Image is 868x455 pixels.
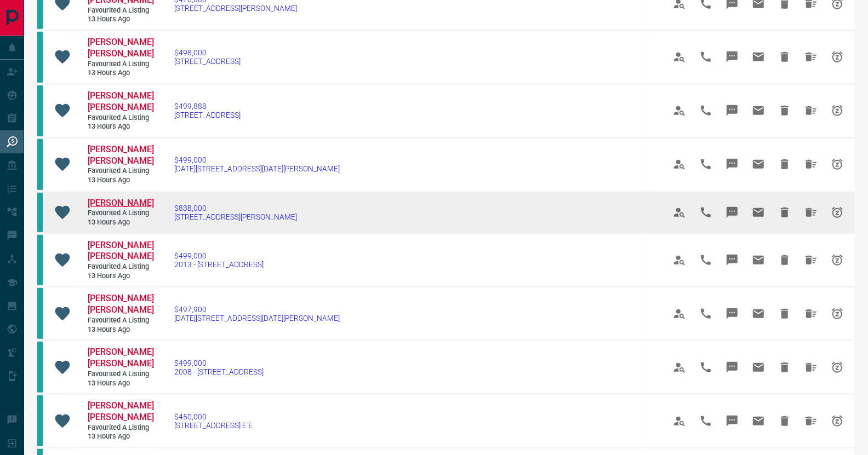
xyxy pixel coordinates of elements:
[693,354,719,381] span: Call
[88,166,153,176] span: Favourited a Listing
[174,251,264,260] span: $499,000
[88,68,153,78] span: 13 hours ago
[772,44,798,70] span: Hide
[174,155,340,173] a: $499,000[DATE][STREET_ADDRESS][DATE][PERSON_NAME]
[88,347,153,370] a: [PERSON_NAME] [PERSON_NAME]
[88,432,153,441] span: 13 hours ago
[174,48,241,57] span: $498,000
[745,151,772,177] span: Email
[88,272,153,281] span: 13 hours ago
[88,144,153,167] a: [PERSON_NAME] [PERSON_NAME]
[174,260,264,269] span: 2013 - [STREET_ADDRESS]
[88,60,153,69] span: Favourited a Listing
[88,113,153,123] span: Favourited a Listing
[745,408,772,434] span: Email
[824,44,850,70] span: Snooze
[824,247,850,273] span: Snooze
[37,32,43,83] div: condos.ca
[745,199,772,226] span: Email
[693,247,719,273] span: Call
[88,122,153,131] span: 13 hours ago
[174,4,297,13] span: [STREET_ADDRESS][PERSON_NAME]
[719,44,745,70] span: Message
[88,325,153,335] span: 13 hours ago
[37,342,43,393] div: condos.ca
[88,293,154,315] span: [PERSON_NAME] [PERSON_NAME]
[174,412,253,430] a: $450,000[STREET_ADDRESS] E E
[824,97,850,124] span: Snooze
[693,97,719,124] span: Call
[693,151,719,177] span: Call
[772,97,798,124] span: Hide
[88,90,154,112] span: [PERSON_NAME] [PERSON_NAME]
[772,199,798,226] span: Hide
[174,421,253,430] span: [STREET_ADDRESS] E E
[772,247,798,273] span: Hide
[88,6,153,15] span: Favourited a Listing
[174,164,340,173] span: [DATE][STREET_ADDRESS][DATE][PERSON_NAME]
[719,199,745,226] span: Message
[693,408,719,434] span: Call
[88,400,153,423] a: [PERSON_NAME] [PERSON_NAME]
[824,301,850,327] span: Snooze
[37,139,43,190] div: condos.ca
[772,301,798,327] span: Hide
[88,176,153,185] span: 13 hours ago
[174,102,241,111] span: $499,888
[772,408,798,434] span: Hide
[174,212,297,221] span: [STREET_ADDRESS][PERSON_NAME]
[666,247,693,273] span: View Profile
[174,57,241,66] span: [STREET_ADDRESS]
[174,111,241,119] span: [STREET_ADDRESS]
[37,193,43,232] div: condos.ca
[174,251,264,269] a: $499,0002013 - [STREET_ADDRESS]
[88,262,153,272] span: Favourited a Listing
[174,367,264,376] span: 2008 - [STREET_ADDRESS]
[174,314,340,322] span: [DATE][STREET_ADDRESS][DATE][PERSON_NAME]
[719,97,745,124] span: Message
[88,316,153,325] span: Favourited a Listing
[88,218,153,227] span: 13 hours ago
[88,240,153,263] a: [PERSON_NAME] [PERSON_NAME]
[666,301,693,327] span: View Profile
[824,354,850,381] span: Snooze
[88,90,153,113] a: [PERSON_NAME] [PERSON_NAME]
[798,199,824,226] span: Hide All from Dafi Malo
[824,408,850,434] span: Snooze
[37,85,43,136] div: condos.ca
[88,209,153,218] span: Favourited a Listing
[719,301,745,327] span: Message
[798,151,824,177] span: Hide All from Jason Jo
[693,301,719,327] span: Call
[798,44,824,70] span: Hide All from Jason Jo
[88,240,154,262] span: [PERSON_NAME] [PERSON_NAME]
[174,359,264,376] a: $499,0002008 - [STREET_ADDRESS]
[693,199,719,226] span: Call
[666,199,693,226] span: View Profile
[88,37,154,59] span: [PERSON_NAME] [PERSON_NAME]
[174,305,340,322] a: $497,900[DATE][STREET_ADDRESS][DATE][PERSON_NAME]
[88,400,154,422] span: [PERSON_NAME] [PERSON_NAME]
[798,247,824,273] span: Hide All from Jason Jo
[88,370,153,379] span: Favourited a Listing
[745,354,772,381] span: Email
[88,423,153,433] span: Favourited a Listing
[174,204,297,212] span: $838,000
[719,151,745,177] span: Message
[798,301,824,327] span: Hide All from Jason Jo
[88,293,153,316] a: [PERSON_NAME] [PERSON_NAME]
[174,102,241,119] a: $499,888[STREET_ADDRESS]
[88,37,153,60] a: [PERSON_NAME] [PERSON_NAME]
[88,144,154,166] span: [PERSON_NAME] [PERSON_NAME]
[772,151,798,177] span: Hide
[37,235,43,286] div: condos.ca
[745,247,772,273] span: Email
[824,199,850,226] span: Snooze
[88,347,154,368] span: [PERSON_NAME] [PERSON_NAME]
[798,97,824,124] span: Hide All from Jason Jo
[88,379,153,388] span: 13 hours ago
[719,247,745,273] span: Message
[174,359,264,367] span: $499,000
[37,395,43,446] div: condos.ca
[174,412,253,421] span: $450,000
